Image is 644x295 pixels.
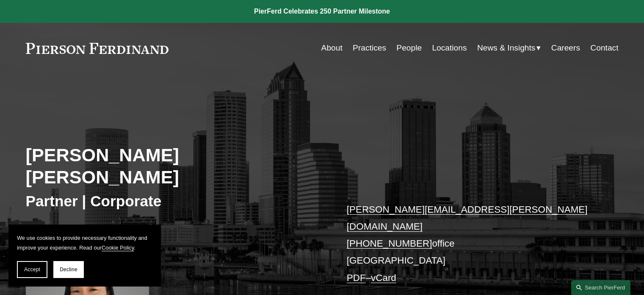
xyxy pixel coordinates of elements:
a: folder dropdown [477,40,541,56]
span: Decline [60,267,77,273]
a: Search this site [571,280,630,295]
span: Accept [24,267,40,273]
a: [PERSON_NAME][EMAIL_ADDRESS][PERSON_NAME][DOMAIN_NAME] [347,204,588,232]
a: Careers [551,40,580,56]
a: [PHONE_NUMBER] [347,238,432,249]
a: About [321,40,343,56]
a: People [396,40,422,56]
a: Practices [353,40,386,56]
p: We use cookies to provide necessary functionality and improve your experience. Read our . [17,233,152,253]
span: News & Insights [477,41,536,56]
button: Decline [53,261,84,278]
a: Locations [432,40,467,56]
a: Contact [590,40,618,56]
h3: Partner | Corporate [26,192,322,211]
button: Accept [17,261,47,278]
a: vCard [371,273,396,283]
a: PDF [347,273,366,283]
p: office [GEOGRAPHIC_DATA] – [347,201,594,287]
section: Cookie banner [8,225,161,287]
h2: [PERSON_NAME] [PERSON_NAME] [26,144,322,188]
a: Cookie Policy [102,244,134,251]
